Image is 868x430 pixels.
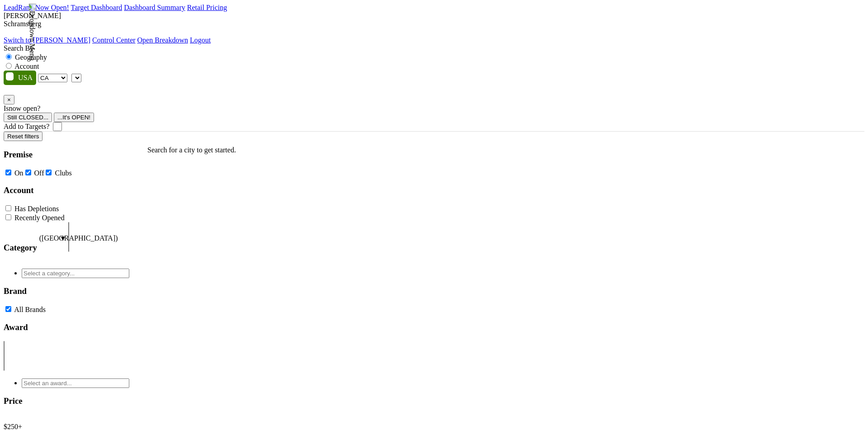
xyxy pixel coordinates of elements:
button: Reset filters [4,132,42,141]
label: Off [34,169,44,177]
button: ...It's OPEN! [54,113,94,122]
label: On [14,169,24,177]
label: Clubs [55,169,71,177]
h3: Premise [4,150,129,160]
img: Dropdown Menu [28,4,36,61]
a: LeadRank [4,4,33,11]
label: Has Depletions [14,205,59,213]
label: Account [14,62,39,70]
div: Dropdown Menu [4,36,211,44]
a: Target Dashboard [71,4,123,11]
button: Still CLOSED... [4,113,52,122]
label: Recently Opened [14,214,65,222]
label: All Brands [14,306,46,313]
h3: Award [4,322,129,332]
label: Geography [15,53,47,61]
a: Dashboard Summary [124,4,185,11]
div: Is now open? [4,104,864,113]
a: Switch to [PERSON_NAME] [4,36,90,44]
a: Open Breakdown [137,36,188,44]
h3: Account [4,185,129,195]
h3: Brand [4,286,129,296]
div: [PERSON_NAME] [4,12,864,20]
span: × [7,96,11,103]
p: Search for a city to get started. [147,146,236,154]
label: Add to Targets? [4,123,49,131]
span: Schramsberg [4,20,41,28]
h3: Price [4,396,129,406]
span: Search By [4,44,33,52]
a: Control Center [92,36,136,44]
input: Select an award... [22,378,129,388]
a: Logout [190,36,211,44]
a: Retail Pricing [187,4,227,11]
span: ▼ [60,235,66,242]
h3: Category [4,243,37,253]
span: ([GEOGRAPHIC_DATA]) [39,234,57,261]
a: Now Open! [35,4,69,11]
button: Close [4,95,14,104]
input: Select a category... [22,269,129,278]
